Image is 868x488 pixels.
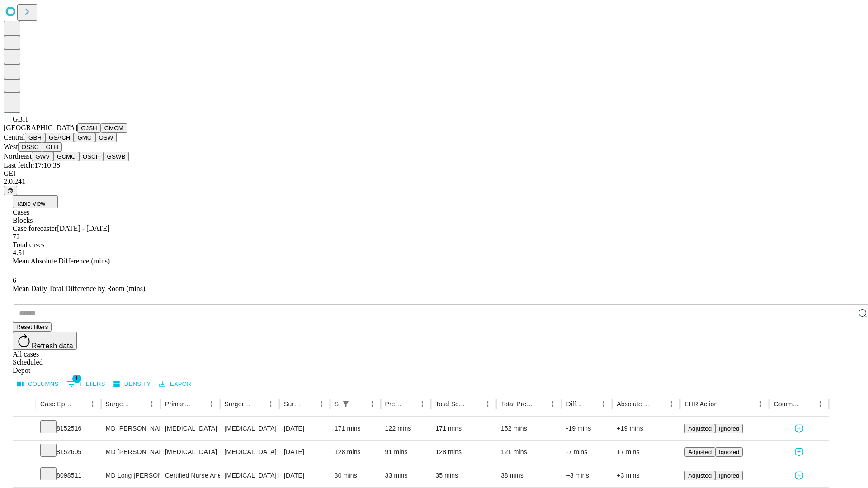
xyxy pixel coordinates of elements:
[435,464,492,487] div: 35 mins
[481,398,494,410] button: Menu
[715,471,743,480] button: Ignored
[501,400,533,408] div: Total Predicted Duration
[719,472,739,479] span: Ignored
[501,417,557,440] div: 152 mins
[385,417,427,440] div: 122 mins
[315,398,328,410] button: Menu
[4,186,17,195] button: @
[617,417,675,440] div: +19 mins
[665,398,678,410] button: Menu
[72,374,81,383] span: 1
[385,464,427,487] div: 33 mins
[77,123,101,133] button: GJSH
[284,464,325,487] div: [DATE]
[225,441,275,464] div: [MEDICAL_DATA]
[225,400,251,408] div: Surgery Name
[165,400,191,408] div: Primary Service
[566,417,608,440] div: -19 mins
[754,398,767,410] button: Menu
[617,464,675,487] div: +3 mins
[74,398,86,410] button: Sort
[86,398,99,410] button: Menu
[435,441,492,464] div: 128 mins
[40,441,97,464] div: 8152605
[617,441,675,464] div: +7 mins
[252,398,264,410] button: Sort
[225,464,275,487] div: [MEDICAL_DATA] FLEXIBLE PROXIMAL DIAGNOSTIC
[416,398,429,410] button: Menu
[79,152,104,161] button: OSCP
[566,464,608,487] div: +3 mins
[165,464,215,487] div: Certified Nurse Anesthetist
[353,398,366,410] button: Sort
[106,464,156,487] div: MD Long [PERSON_NAME]
[4,133,25,141] span: Central
[684,447,715,457] button: Adjusted
[597,398,610,410] button: Menu
[4,152,32,160] span: Northeast
[193,398,205,410] button: Sort
[42,142,61,152] button: GLH
[4,178,864,186] div: 2.0.241
[4,169,864,178] div: GEI
[13,277,16,284] span: 6
[18,445,31,460] button: Expand
[7,187,14,194] span: @
[57,225,109,232] span: [DATE] - [DATE]
[13,285,145,292] span: Mean Daily Total Difference by Room (mins)
[13,332,77,350] button: Refresh data
[684,471,715,480] button: Adjusted
[15,377,61,391] button: Select columns
[385,400,403,408] div: Predicted In Room Duration
[534,398,547,410] button: Sort
[688,425,712,432] span: Adjusted
[719,449,739,455] span: Ignored
[403,398,416,410] button: Sort
[718,398,731,410] button: Sort
[566,441,608,464] div: -7 mins
[45,133,74,142] button: GSACH
[106,441,156,464] div: MD [PERSON_NAME]
[104,152,129,161] button: GSWB
[106,417,156,440] div: MD [PERSON_NAME]
[101,123,127,133] button: GMCM
[95,133,117,142] button: OSW
[106,400,132,408] div: Surgeon Name
[264,398,277,410] button: Menu
[165,441,215,464] div: [MEDICAL_DATA]
[225,417,275,440] div: [MEDICAL_DATA]
[547,398,559,410] button: Menu
[501,464,557,487] div: 38 mins
[366,398,378,410] button: Menu
[65,377,108,391] button: Show filters
[340,398,352,410] div: 1 active filter
[284,400,302,408] div: Surgery Date
[16,200,45,207] span: Table View
[165,417,215,440] div: [MEDICAL_DATA]
[205,398,218,410] button: Menu
[617,400,651,408] div: Absolute Difference
[715,447,743,457] button: Ignored
[40,400,73,408] div: Case Epic Id
[435,417,492,440] div: 171 mins
[335,400,339,408] div: Scheduled In Room Duration
[801,398,814,410] button: Sort
[284,417,325,440] div: [DATE]
[133,398,146,410] button: Sort
[53,152,79,161] button: GCMC
[18,468,31,484] button: Expand
[13,115,28,123] span: GBH
[652,398,665,410] button: Sort
[4,161,60,169] span: Last fetch: 17:10:38
[501,441,557,464] div: 121 mins
[469,398,481,410] button: Sort
[774,400,800,408] div: Comments
[335,441,376,464] div: 128 mins
[585,398,597,410] button: Sort
[111,377,153,391] button: Density
[40,464,97,487] div: 8098511
[32,152,53,161] button: GWV
[146,398,158,410] button: Menu
[335,464,376,487] div: 30 mins
[18,142,42,152] button: OSSC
